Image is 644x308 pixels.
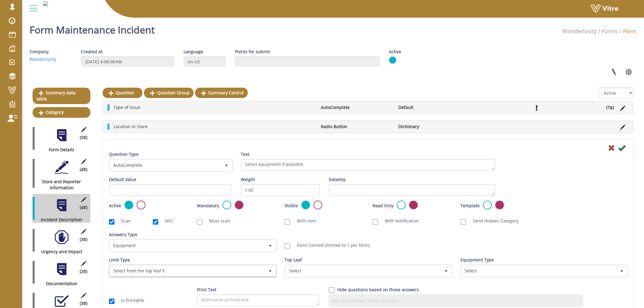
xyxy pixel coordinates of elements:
input: With Notification [373,219,378,225]
label: NFC [159,218,173,224]
a: Question [103,88,142,98]
span: select [265,265,276,276]
input: Is Printable [109,299,114,304]
a: Category [33,107,90,117]
label: With Notification [379,218,419,224]
input: With Hint [285,219,290,225]
label: Hide questions based on those answers [337,287,419,293]
label: Template [460,203,480,209]
span: Select [461,265,616,276]
input: Scan [109,219,114,225]
label: Limit Type [109,257,130,263]
li: Form [618,27,636,35]
img: 0dcd9a6b-1c5a-4eae-a27b-fc2ff7ff0dea.png [43,1,48,6]
span: Equipment [110,240,265,251]
input: NFC [153,219,158,225]
span: AutoComplete [110,160,221,171]
input: Send Hidden Category [460,219,466,225]
li: Default [395,104,473,110]
span: (4 ) [80,205,87,211]
span: select [221,160,232,171]
label: Must scan [203,218,230,224]
img: yes [389,56,396,64]
div: Documentation [33,281,86,287]
a: Summary data table [33,88,90,104]
li: Dictionary [395,124,473,130]
div: Incident Description [33,217,86,223]
a: Forms [602,27,618,35]
label: Is Printable [115,297,144,303]
label: Top Leaf [285,257,302,263]
li: AutoComplete [318,104,395,110]
label: With Hint [291,218,316,224]
span: (5 ) [80,135,87,141]
span: Type of Issue [114,104,140,110]
label: Active [389,49,401,55]
div: Urgency and Impact [33,249,86,255]
span: select [265,240,276,251]
span: select [616,265,627,276]
label: Weight [241,177,255,183]
label: Visible [285,203,298,209]
label: Question Type [109,151,138,157]
span: Select [285,265,440,276]
a: Wonderlosity [562,27,597,35]
label: Print Text [197,287,216,293]
input: Must scan [197,219,202,225]
input: Like: Not relevant, David, Device 9 [331,296,581,305]
li: Radio Button [318,124,395,130]
label: Created At [81,49,103,55]
div: Store and Reporter Information [33,179,86,191]
span: select [441,265,452,276]
a: Question Group [144,88,194,98]
a: Wonderlosity [30,56,56,62]
label: Answers Type [109,232,137,238]
label: Equipment Type [460,257,494,263]
span: Location in Store [114,124,148,129]
h1: Form Maintenance Incident [30,15,155,41]
label: Read Only [373,203,394,209]
textarea: Select equipment if possible [241,159,495,171]
span: (2 ) [80,268,87,275]
label: Form Context (limited to 1 per form) [291,242,370,248]
label: Mandatory [197,203,219,209]
label: DataKey [329,177,345,183]
label: Scan [115,218,131,224]
label: Text [241,151,249,157]
span: Select from the top leaf X [110,265,265,276]
label: Language [184,49,203,55]
label: Default Value [109,177,136,183]
label: Company [30,49,49,55]
span: (3 ) [80,236,87,243]
label: Active [109,203,121,209]
div: Form Details [33,147,86,153]
span: (4 ) [80,166,87,173]
label: Points for submit [235,49,270,55]
li: (7 ) [603,104,617,110]
input: Hide question based on answer [329,287,334,293]
span: (3 ) [80,300,87,306]
label: Send Hidden Category [467,218,518,224]
input: Form Context (limited to 1 per form) [285,243,290,249]
a: Summary Control [195,88,248,98]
